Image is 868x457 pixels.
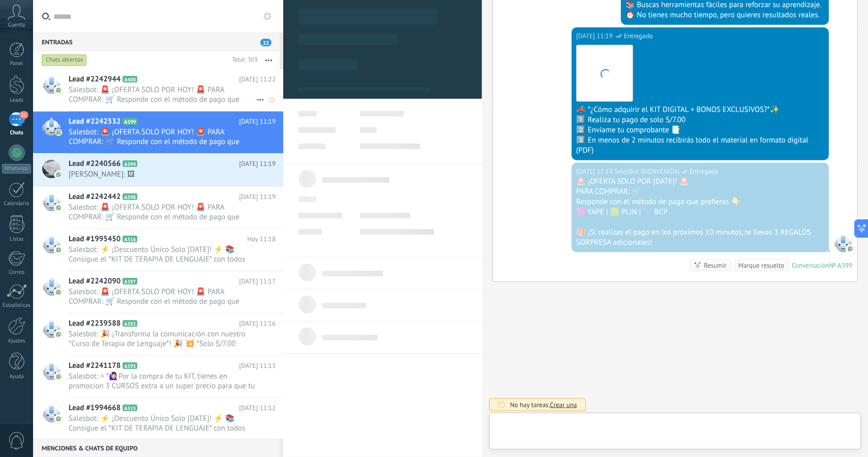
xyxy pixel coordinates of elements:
a: Lead #1995450 A316 Hoy 11:18 Salesbot: ⚡ ¡Descuento Único Solo [DATE]! ⚡ 📚 Consigue el *KIT DE TE... [33,229,283,271]
div: Estadísticas [2,302,32,309]
div: Listas [2,236,32,243]
div: Responde con el método de pago que prefieras 👇 [576,197,824,207]
span: Salesbot: > *🙋🏻‍♀Por la compra de tu KIT, tienes en promocion 3 CURSOS extra a un super precio pa... [69,372,256,391]
span: Salesbot: 🚨 ¡OFERTA SOLO POR HOY! 🚨 PARA COMPRAR: 🛒 Responde con el método de pago que prefieras ... [69,85,256,104]
span: 22 [260,39,272,46]
span: Lead #2242944 [69,74,121,84]
div: Total: 303 [228,55,258,65]
span: A397 [123,278,137,284]
div: ⏰ No tienes mucho tiempo, pero quieres resultados reales. [625,10,824,20]
img: com.amocrm.amocrmwa.svg [55,204,62,211]
span: [DATE] 11:13 [239,361,276,371]
span: [DATE] 11:19 [239,192,276,202]
span: 22 [19,111,28,119]
div: Panel [2,61,32,67]
span: [DATE] 11:19 [239,159,276,169]
div: Menciones & Chats de equipo [33,439,280,457]
span: A392 [123,320,137,327]
img: com.amocrm.amocrmwa.svg [847,245,854,252]
a: Lead #1994668 A315 [DATE] 11:12 Salesbot: ⚡ ¡Descuento Único Solo [DATE]! ⚡ 📚 Consigue el *KIT DE... [33,398,283,440]
span: Lead #2241178 [69,361,121,371]
span: [DATE] 11:16 [239,319,276,329]
img: com.amocrm.amocrmwa.svg [55,171,62,178]
div: Conversación [792,261,829,270]
div: Correo [2,269,32,276]
span: Lead #1995450 [69,234,121,244]
span: Cuenta [8,22,25,28]
div: 🎁 ¡Si realizas el pago en los próximos 10 minutos, te llevas 3 REGALOS SORPRESA adicionales! [576,227,824,248]
span: SalesBot [834,234,852,252]
a: Lead #2242442 A398 [DATE] 11:19 Salesbot: 🚨 ¡OFERTA SOLO POR HOY! 🚨 PARA COMPRAR: 🛒 Responde con ... [33,187,283,228]
span: Lead #2242532 [69,117,121,127]
span: Entregado [624,31,653,41]
div: 3️⃣ En menos de 2 minutos recibirás todo el material en formato digital (PDF) [576,135,824,156]
div: Ayuda [2,374,32,380]
span: A394 [123,160,137,167]
img: com.amocrm.amocrmwa.svg [55,87,62,94]
span: [DATE] 11:12 [239,403,276,413]
div: Chats [2,130,32,136]
img: com.amocrm.amocrmwa.svg [55,415,62,422]
img: com.amocrm.amocrmwa.svg [55,129,62,136]
div: WhatsApp [2,164,31,174]
img: com.amocrm.amocrmwa.svg [55,373,62,380]
div: Chats abiertos [42,54,87,66]
div: Leads [2,97,32,104]
span: A316 [123,236,137,242]
img: com.amocrm.amocrmwa.svg [55,331,62,338]
span: SalesBot (BIENVENIDA) [614,166,680,177]
span: [DATE] 11:17 [239,276,276,287]
a: Lead #2242090 A397 [DATE] 11:17 Salesbot: 🚨 ¡OFERTA SOLO POR HOY! 🚨 PARA COMPRAR: 🛒 Responde con ... [33,271,283,313]
span: A399 [123,118,137,125]
span: [PERSON_NAME]: 🖼 [69,169,256,179]
div: No hay tareas. [510,401,577,409]
span: Lead #1994668 [69,403,121,413]
span: Lead #2242090 [69,276,121,287]
div: Resumir [704,261,727,270]
span: A315 [123,405,137,411]
span: Salesbot: ⚡ ¡Descuento Único Solo [DATE]! ⚡ 📚 Consigue el *KIT DE TERAPIA DE LENGUAJE* con todos ... [69,245,256,264]
span: A398 [123,193,137,200]
span: A400 [123,76,137,82]
div: № A399 [829,261,852,270]
div: [DATE] 11:19 [576,31,614,41]
a: Lead #2242944 A400 [DATE] 11:22 Salesbot: 🚨 ¡OFERTA SOLO POR HOY! 🚨 PARA COMPRAR: 🛒 Responde con ... [33,69,283,111]
img: com.amocrm.amocrmwa.svg [55,289,62,296]
div: PARA COMPRAR: 🛒 [576,187,824,197]
span: Lead #2239588 [69,319,121,329]
span: A395 [123,362,137,369]
span: Lead #2240566 [69,159,121,169]
div: 1️⃣ Realiza tu pago de solo S/7.00 [576,115,824,125]
span: Entregado [690,166,719,177]
span: Salesbot: ⚡ ¡Descuento Único Solo [DATE]! ⚡ 📚 Consigue el *KIT DE TERAPIA DE LENGUAJE* con todos ... [69,414,256,433]
img: com.amocrm.amocrmwa.svg [55,246,62,253]
span: Salesbot: 🚨 ¡OFERTA SOLO POR HOY! 🚨 PARA COMPRAR: 🛒 Responde con el método de pago que prefieras ... [69,127,256,147]
div: 🟪 YAPE | 🟩 PLIN | 🟦 BCP [576,207,824,217]
a: Lead #2241178 A395 [DATE] 11:13 Salesbot: > *🙋🏻‍♀Por la compra de tu KIT, tienes en promocion 3 C... [33,356,283,397]
a: Lead #2239588 A392 [DATE] 11:16 Salesbot: 🎉 ¡Transforma la comunicación con nuestro *Curso de Ter... [33,313,283,355]
span: [DATE] 11:19 [239,117,276,127]
div: Calendario [2,201,32,207]
div: Ajustes [2,338,32,345]
span: Salesbot: 🚨 ¡OFERTA SOLO POR HOY! 🚨 PARA COMPRAR: 🛒 Responde con el método de pago que prefieras ... [69,203,256,222]
span: Salesbot: 🚨 ¡OFERTA SOLO POR HOY! 🚨 PARA COMPRAR: 🛒 Responde con el método de pago que prefieras ... [69,287,256,306]
div: Marque resuelto [738,261,784,270]
a: Lead #2242532 A399 [DATE] 11:19 Salesbot: 🚨 ¡OFERTA SOLO POR HOY! 🚨 PARA COMPRAR: 🛒 Responde con ... [33,111,283,153]
div: 📣 *¿Cómo adquirir el KIT DIGITAL + BONOS EXCLUSIVOS?*✨ [576,105,824,115]
span: [DATE] 11:22 [239,74,276,84]
div: Entradas [33,33,280,51]
span: Lead #2242442 [69,192,121,202]
div: 🚨 ¡OFERTA SOLO POR [DATE]! 🚨 [576,177,824,187]
a: Lead #2240566 A394 [DATE] 11:19 [PERSON_NAME]: 🖼 [33,154,283,186]
span: Salesbot: 🎉 ¡Transforma la comunicación con nuestro *Curso de Terapia de Lenguaje*! 🎉 💥 *Solo S/7... [69,329,256,349]
span: Hoy 11:18 [247,234,276,244]
span: Crear una [550,401,577,409]
div: [DATE] 11:19 [576,166,614,177]
div: 2️⃣ Envíame tu comprobante 📑 [576,125,824,135]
